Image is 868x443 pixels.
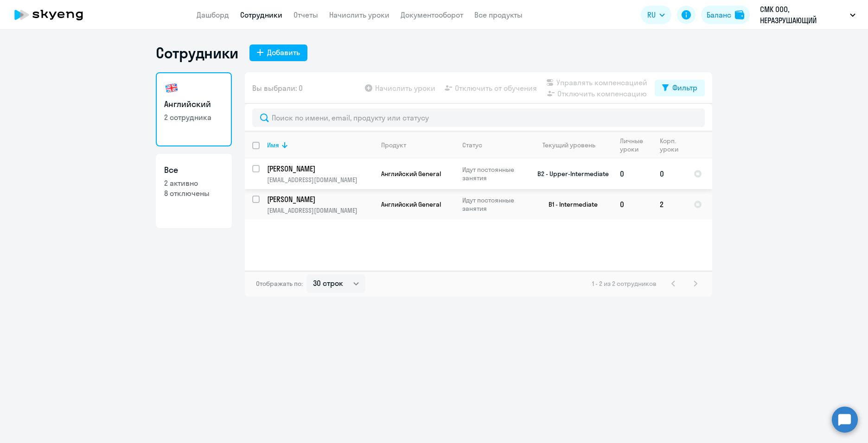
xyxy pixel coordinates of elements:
td: 0 [613,189,652,220]
p: [EMAIL_ADDRESS][DOMAIN_NAME] [267,176,373,184]
button: Балансbalance [701,6,750,24]
p: СМК ООО, НЕРАЗРУШАЮЩИЙ КОНТРОЛЬ, ООО [760,4,846,26]
a: Все2 активно8 отключены [156,154,232,228]
p: [PERSON_NAME] [267,164,372,174]
a: Все продукты [474,10,523,19]
button: Фильтр [655,80,705,96]
span: Английский General [381,200,441,209]
td: 0 [613,158,652,189]
div: Добавить [267,47,300,58]
p: Идут постоянные занятия [462,196,526,213]
div: Фильтр [672,82,697,93]
p: 2 активно [164,178,223,188]
p: [PERSON_NAME] [267,194,372,204]
div: Статус [462,141,526,149]
img: english [164,81,179,95]
p: 8 отключены [164,188,223,198]
div: Текущий уровень [534,141,612,149]
a: [PERSON_NAME] [267,194,373,204]
a: Дашборд [197,10,229,19]
div: Имя [267,141,373,149]
button: Добавить [249,44,307,61]
p: Идут постоянные занятия [462,165,526,182]
div: Продукт [381,141,454,149]
a: Начислить уроки [329,10,389,19]
span: Английский General [381,170,441,178]
span: Отображать по: [256,279,303,288]
h3: Все [164,164,223,176]
input: Поиск по имени, email, продукту или статусу [252,108,705,127]
p: 2 сотрудника [164,112,223,122]
div: Продукт [381,141,406,149]
a: Сотрудники [240,10,282,19]
div: Баланс [707,9,731,20]
a: [PERSON_NAME] [267,164,373,174]
td: 2 [652,189,686,220]
h3: Английский [164,98,223,110]
span: Вы выбрали: 0 [252,82,303,94]
div: Статус [462,141,482,149]
td: 0 [652,158,686,189]
div: Личные уроки [620,137,646,153]
div: Имя [267,141,279,149]
span: 1 - 2 из 2 сотрудников [592,279,657,288]
td: B1 - Intermediate [526,189,613,220]
div: Корп. уроки [660,137,680,153]
a: Отчеты [294,10,318,19]
button: RU [641,6,671,24]
a: Английский2 сотрудника [156,72,232,146]
div: Корп. уроки [660,137,686,153]
span: RU [647,9,656,20]
p: [EMAIL_ADDRESS][DOMAIN_NAME] [267,206,373,215]
div: Текущий уровень [542,141,595,149]
a: Документооборот [401,10,463,19]
button: СМК ООО, НЕРАЗРУШАЮЩИЙ КОНТРОЛЬ, ООО [755,4,860,26]
img: balance [735,10,744,19]
h1: Сотрудники [156,44,238,62]
td: B2 - Upper-Intermediate [526,158,613,189]
div: Личные уроки [620,137,652,153]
